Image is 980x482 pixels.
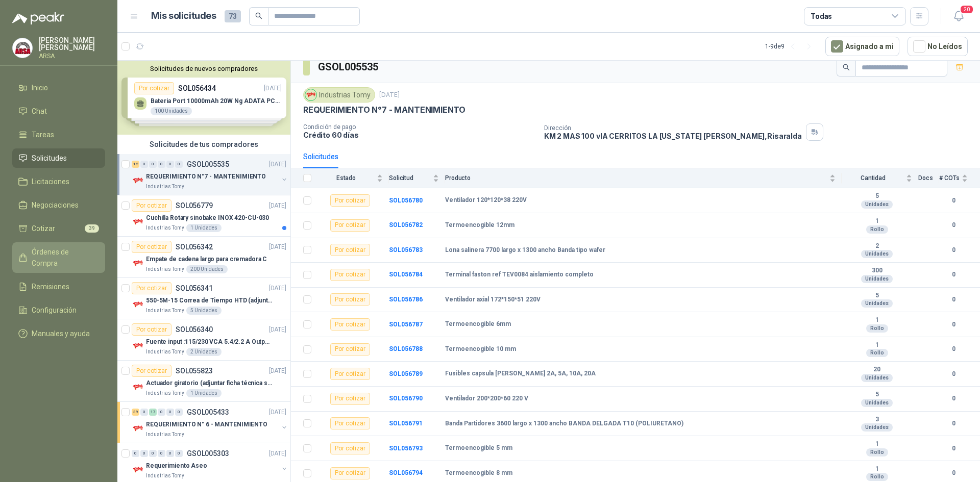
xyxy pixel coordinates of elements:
b: 1 [842,217,912,225]
b: 3 [842,416,912,424]
b: 1 [842,316,912,324]
div: 0 [140,409,148,416]
img: Company Logo [132,257,144,269]
button: Solicitudes de nuevos compradores [121,65,286,72]
p: ARSA [39,53,105,59]
b: 5 [842,192,912,200]
p: [DATE] [269,325,286,335]
p: Industrias Tomy [146,224,184,232]
b: 0 [939,419,968,428]
a: SOL056783 [389,246,423,253]
b: 20 [842,366,912,374]
div: 5 Unidades [186,307,222,315]
b: Lona salinera 7700 largo x 1300 ancho Banda tipo wafer [445,246,605,255]
span: Solicitud [389,174,431,182]
span: Chat [32,106,47,117]
b: Termoencogible 5 mm [445,444,512,452]
th: Cantidad [842,168,918,188]
p: Industrias Tomy [146,348,184,356]
p: KM 2 MAS 100 vIA CERRITOS LA [US_STATE] [PERSON_NAME] , Risaralda [544,132,802,140]
div: Por cotizar [132,323,171,336]
div: 0 [175,450,183,457]
a: Chat [12,102,105,121]
div: Por cotizar [330,269,370,281]
span: 39 [85,224,99,233]
a: Manuales y ayuda [12,324,105,343]
b: Terminal faston ref TEV0084 aislamiento completo [445,271,594,279]
b: 0 [939,295,968,305]
div: 17 [149,409,157,416]
div: Por cotizar [330,343,370,356]
b: Ventilador axial 172*150*51 220V [445,296,541,304]
b: SOL056780 [389,197,423,204]
img: Company Logo [132,216,144,228]
p: Industrias Tomy [146,265,184,273]
div: 0 [140,161,148,168]
div: 39 [132,409,139,416]
div: Solicitudes de nuevos compradoresPor cotizarSOL056434[DATE] Bateria Port 10000mAh 20W Ng ADATA PC... [117,61,290,135]
div: Por cotizar [132,199,171,212]
span: Estado [317,174,375,182]
div: Por cotizar [330,442,370,454]
b: 0 [939,270,968,280]
span: Remisiones [32,281,69,292]
p: [DATE] [269,242,286,252]
a: Órdenes de Compra [12,242,105,273]
img: Company Logo [132,381,144,393]
p: REQUERIMIENTO N°7 - MANTENIMIENTO [146,172,266,182]
div: Por cotizar [330,393,370,405]
b: 0 [939,196,968,206]
div: Por cotizar [330,244,370,256]
img: Company Logo [132,340,144,352]
a: Cotizar39 [12,219,105,238]
b: SOL056784 [389,271,423,278]
div: 2 Unidades [186,348,222,356]
a: Por cotizarSOL056779[DATE] Company LogoCuchilla Rotary sinobake INOX 420-CU-030Industrias Tomy1 U... [117,195,290,237]
b: 1 [842,465,912,473]
div: Por cotizar [132,241,171,253]
a: SOL056787 [389,321,423,328]
div: Por cotizar [330,194,370,207]
b: 0 [939,245,968,255]
b: Termoencogible 10 mm [445,345,516,353]
div: Por cotizar [330,219,370,232]
b: SOL056791 [389,420,423,427]
th: Estado [317,168,389,188]
p: GSOL005303 [187,450,229,457]
b: 0 [939,344,968,354]
div: Solicitudes [303,151,338,162]
b: 2 [842,242,912,250]
div: 1 - 9 de 9 [765,38,817,55]
p: SOL056779 [176,202,213,209]
div: Rollo [866,473,888,481]
a: SOL056790 [389,395,423,402]
img: Company Logo [132,298,144,311]
span: 20 [960,5,974,14]
h3: GSOL005535 [318,59,380,75]
b: Termoencogible 6mm [445,320,511,328]
b: SOL056793 [389,445,423,452]
p: GSOL005535 [187,161,229,168]
div: Unidades [861,423,893,432]
b: 0 [939,394,968,403]
p: SOL056340 [176,326,213,333]
a: SOL056789 [389,370,423,377]
p: [DATE] [269,160,286,169]
div: 0 [132,450,139,457]
span: Manuales y ayuda [32,328,90,339]
a: Licitaciones [12,172,105,191]
p: Empate de cadena largo para cremadora C [146,255,267,264]
div: Unidades [861,399,893,407]
div: Unidades [861,299,893,308]
p: Industrias Tomy [146,307,184,315]
button: No Leídos [908,37,968,56]
p: GSOL005433 [187,409,229,416]
span: Configuración [32,305,77,316]
div: Unidades [861,200,893,209]
div: Rollo [866,324,888,333]
b: Fusibles capsula [PERSON_NAME] 2A, 5A, 10A, 20A [445,370,596,378]
span: Solicitudes [32,153,67,164]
